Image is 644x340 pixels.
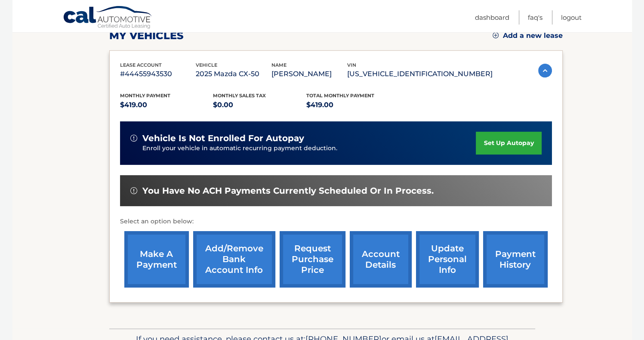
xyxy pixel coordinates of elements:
p: Select an option below: [120,216,552,227]
img: accordion-active.svg [538,64,552,77]
img: add.svg [493,32,499,38]
a: Add/Remove bank account info [193,231,275,287]
a: request purchase price [280,231,345,287]
span: Monthly sales Tax [213,93,266,99]
p: $419.00 [306,99,400,111]
img: alert-white.svg [130,187,137,194]
span: vin [347,62,356,68]
a: update personal info [416,231,479,287]
p: [US_VEHICLE_IDENTIFICATION_NUMBER] [347,68,493,80]
a: Logout [561,10,582,25]
a: Add a new lease [493,31,563,40]
a: set up autopay [476,132,541,155]
p: $0.00 [213,99,306,111]
span: Total Monthly Payment [306,93,374,99]
span: Monthly Payment [120,93,170,99]
h2: my vehicles [109,29,184,42]
a: Cal Automotive [63,6,153,31]
span: You have no ACH payments currently scheduled or in process. [142,185,434,196]
span: vehicle is not enrolled for autopay [142,133,304,144]
a: FAQ's [528,10,542,25]
p: 2025 Mazda CX-50 [196,68,271,80]
p: $419.00 [120,99,213,111]
a: Dashboard [475,10,509,25]
a: account details [350,231,412,287]
img: alert-white.svg [130,135,137,142]
p: [PERSON_NAME] [271,68,347,80]
p: #44455943530 [120,68,196,80]
p: Enroll your vehicle in automatic recurring payment deduction. [142,144,476,153]
a: payment history [483,231,548,287]
span: name [271,62,287,68]
span: vehicle [196,62,217,68]
span: lease account [120,62,162,68]
a: make a payment [124,231,189,287]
